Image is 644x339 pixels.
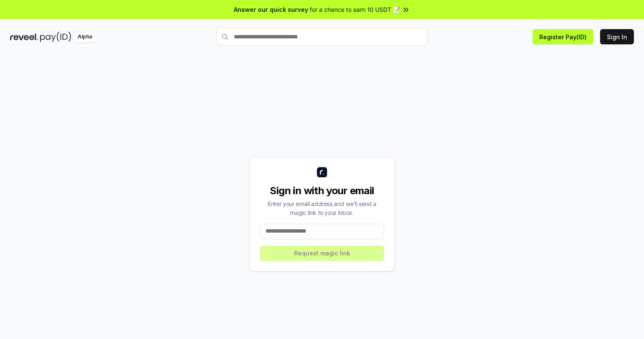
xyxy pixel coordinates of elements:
div: Alpha [73,32,97,42]
div: Sign in with your email [260,184,384,198]
div: Enter your email address and we’ll send a magic link to your inbox. [260,199,384,217]
button: Register Pay(ID) [533,29,593,44]
span: Answer our quick survey [234,5,308,14]
img: reveel_dark [10,32,38,42]
button: Sign In [600,29,634,44]
img: pay_id [40,32,71,42]
span: for a chance to earn 10 USDT 📝 [310,5,400,14]
img: logo_small [317,167,327,177]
